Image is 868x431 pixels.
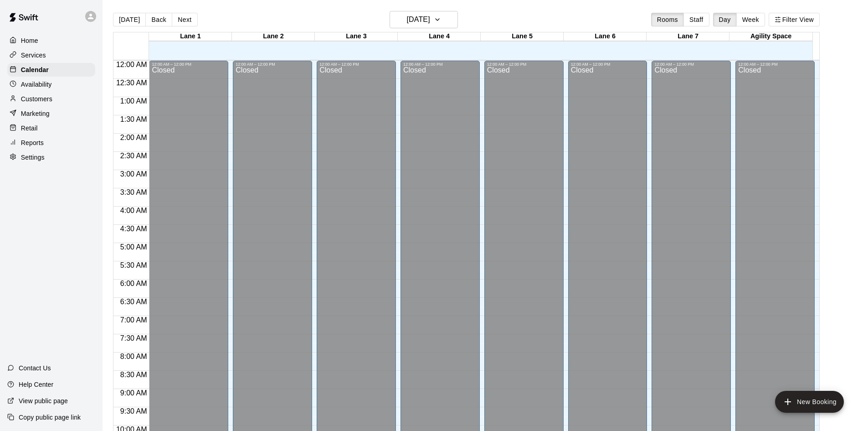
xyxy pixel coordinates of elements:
div: 12:00 AM – 12:00 PM [236,62,309,67]
p: Reports [21,138,44,147]
span: 8:30 AM [118,371,149,379]
p: View public page [19,396,68,405]
div: 12:00 AM – 12:00 PM [319,62,393,67]
button: Rooms [651,13,684,26]
p: Contact Us [19,363,51,373]
button: add [775,391,844,413]
button: Staff [683,13,709,26]
p: Settings [21,153,45,162]
span: 6:00 AM [118,280,149,287]
a: Retail [7,121,95,135]
span: 9:30 AM [118,407,149,415]
p: Availability [21,80,52,89]
div: Lane 2 [232,32,315,41]
span: 12:00 AM [114,61,149,68]
div: 12:00 AM – 12:00 PM [738,62,812,67]
div: Lane 7 [647,32,729,41]
p: Retail [21,124,38,133]
p: Customers [21,94,52,104]
p: Marketing [21,109,50,118]
p: Home [21,36,38,45]
span: 8:00 AM [118,353,149,360]
div: 12:00 AM – 12:00 PM [487,62,561,67]
a: Marketing [7,107,95,120]
span: 9:00 AM [118,389,149,397]
button: Day [713,13,737,26]
div: 12:00 AM – 12:00 PM [654,62,728,67]
a: Customers [7,92,95,106]
span: 6:30 AM [118,298,149,306]
span: 3:00 AM [118,170,149,178]
div: Agility Space [729,32,812,41]
button: Filter View [769,13,820,26]
button: Week [736,13,765,26]
span: 4:00 AM [118,207,149,214]
p: Services [21,51,46,60]
span: 4:30 AM [118,225,149,233]
span: 5:30 AM [118,261,149,269]
span: 2:30 AM [118,152,149,160]
div: 12:00 AM – 12:00 PM [571,62,645,67]
a: Home [7,34,95,47]
p: Help Center [19,380,53,389]
a: Settings [7,151,95,164]
span: 5:00 AM [118,243,149,251]
button: Back [145,13,172,26]
span: 7:00 AM [118,316,149,324]
p: Calendar [21,65,49,74]
h6: [DATE] [407,13,430,26]
div: Lane 4 [398,32,481,41]
span: 3:30 AM [118,188,149,196]
div: 12:00 AM – 12:00 PM [403,62,477,67]
span: 12:30 AM [114,79,149,87]
div: Lane 1 [149,32,232,41]
p: Copy public page link [19,413,81,422]
button: [DATE] [390,11,458,28]
div: Lane 6 [564,32,647,41]
div: 12:00 AM – 12:00 PM [152,62,226,67]
span: 2:00 AM [118,134,149,141]
span: 7:30 AM [118,334,149,342]
div: Lane 5 [481,32,564,41]
a: Calendar [7,63,95,77]
button: [DATE] [113,13,146,26]
a: Reports [7,136,95,150]
a: Services [7,48,95,62]
span: 1:00 AM [118,97,149,105]
button: Next [172,13,197,26]
a: Availability [7,78,95,91]
span: 1:30 AM [118,115,149,123]
div: Lane 3 [315,32,398,41]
